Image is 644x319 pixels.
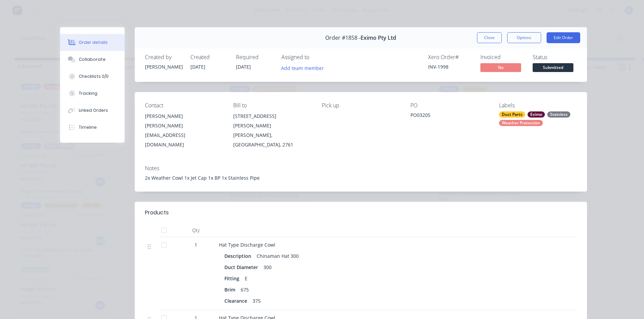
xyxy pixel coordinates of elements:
button: Collaborate [60,51,125,68]
div: Status [533,54,577,60]
div: [PERSON_NAME][EMAIL_ADDRESS][DOMAIN_NAME] [145,121,223,149]
div: Labels [499,102,577,109]
div: INV-1998 [428,63,472,70]
div: Created [190,54,228,60]
div: Clearance [224,296,250,306]
div: [PERSON_NAME][PERSON_NAME][EMAIL_ADDRESS][DOMAIN_NAME] [145,111,223,149]
div: Xero Order # [428,54,472,60]
button: Order details [60,34,125,51]
span: Eximo Pty Ltd [361,35,396,41]
span: No [480,63,521,72]
button: Linked Orders [60,102,125,119]
button: Edit Order [547,32,580,43]
button: Add team member [277,63,327,72]
div: Invoiced [480,54,525,60]
div: Linked Orders [79,107,108,113]
div: Contact [145,102,223,109]
div: Description [224,251,254,261]
button: Checklists 0/0 [60,68,125,85]
div: Stainless [547,111,570,118]
div: Duct Diameter [224,262,261,272]
div: Pick up [322,102,400,109]
button: Close [477,32,502,43]
span: 1 [195,241,197,248]
div: 300 [261,262,274,272]
span: Submitted [533,63,573,72]
button: Timeline [60,119,125,136]
div: Created by [145,54,182,60]
div: Required [236,54,273,60]
div: Qty [176,224,216,237]
span: [DATE] [236,64,251,70]
div: Order details [79,39,108,46]
div: 375 [250,296,263,306]
div: E [242,273,250,283]
button: Add team member [281,63,328,72]
div: Fitting [224,273,242,283]
div: Eximo [528,111,545,118]
div: Brim [224,285,238,295]
div: 2x Weather Cowl 1x Jet Cap 1x BP 1x Stainless Pipe [145,174,577,181]
div: [PERSON_NAME] [145,111,223,121]
div: Products [145,209,169,217]
div: [STREET_ADDRESS][PERSON_NAME] [233,111,311,130]
div: Timeline [79,124,97,130]
div: Checklists 0/0 [79,73,109,79]
div: Weather Protection [499,120,543,126]
div: Bill to [233,102,311,109]
div: Notes [145,165,577,172]
span: Order #1858 - [325,35,361,41]
button: Options [507,32,541,43]
div: Duct Parts [499,111,525,118]
div: PO [410,102,488,109]
div: [PERSON_NAME], [GEOGRAPHIC_DATA], 2761 [233,130,311,149]
span: Hat Type Discharge Cowl [219,242,275,248]
button: Tracking [60,85,125,102]
div: [STREET_ADDRESS][PERSON_NAME][PERSON_NAME], [GEOGRAPHIC_DATA], 2761 [233,111,311,149]
div: Tracking [79,90,97,96]
div: Collaborate [79,56,106,63]
div: Assigned to [281,54,349,60]
div: 675 [238,285,252,295]
span: [DATE] [190,64,205,70]
div: Chinaman Hat 300 [254,251,301,261]
div: PO03205 [410,111,488,121]
button: Submitted [533,63,573,73]
div: [PERSON_NAME] [145,63,182,70]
